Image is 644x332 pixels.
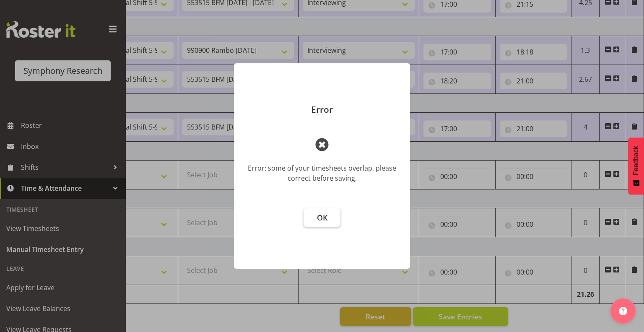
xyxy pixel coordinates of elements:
span: OK [317,213,327,223]
p: Error [242,105,402,114]
button: Feedback - Show survey [628,137,644,195]
img: help-xxl-2.png [619,307,627,315]
button: OK [304,208,340,227]
div: Error: some of your timesheets overlap, please correct before saving. [247,163,397,183]
span: Feedback [632,146,640,175]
